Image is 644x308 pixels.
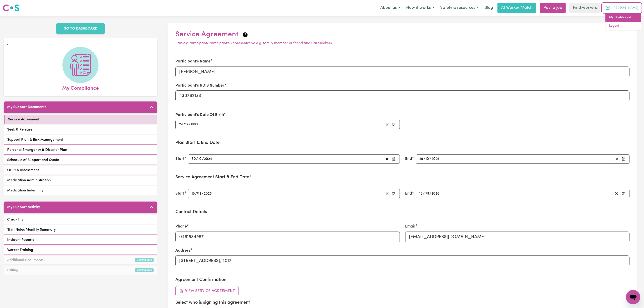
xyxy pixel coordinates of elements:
h3: Service Agreement Start & End Date [175,175,630,180]
a: Schedule of Support and Quote [4,156,157,165]
input: ---- [204,156,213,162]
input: -- [191,156,196,162]
h5: My Support Activity [7,205,40,209]
input: -- [185,122,189,128]
span: [PERSON_NAME] [612,6,638,11]
h5: My Support Documents [7,105,46,109]
span: Seek & Release [7,127,32,132]
label: Participant's Name [175,59,211,64]
a: Medication Administration [4,176,157,185]
span: Check Ins [7,217,23,222]
button: Safety & resources [437,3,482,13]
p: Parties: Participant/Participant's Representative e.g. family member or friend and Careseekers [175,41,630,46]
span: / [202,157,204,161]
input: -- [191,191,195,197]
a: Find workers [569,3,600,13]
a: Personal Emergency & Disaster Plan [4,145,157,155]
span: Medication Indemnity [7,188,43,193]
input: -- [426,156,430,162]
img: Careseekers logo [3,4,19,12]
h3: Plan Start & End Date [175,140,630,145]
a: Worker Training [4,246,157,255]
span: 0 [425,192,427,195]
span: Schedule of Support and Quote [7,157,59,163]
input: -- [419,191,423,197]
a: OH & S Assessment [4,166,157,175]
input: ---- [204,191,212,197]
a: Check Ins [4,215,157,224]
button: About us [377,3,403,13]
label: Participant's Date Of Birth [175,112,224,118]
button: My Support Documents [4,101,157,113]
span: / [196,157,198,161]
a: Careseekers logo [3,3,19,13]
span: / [423,192,425,196]
h3: Agreement Confirmation [175,277,630,283]
a: Shift Notes Monthly Summary [4,225,157,234]
div: My Account [605,13,641,30]
a: Additional DocumentsComing Soon [4,256,157,265]
span: / [430,192,431,196]
span: Support Plan & Risk Management [7,137,63,143]
span: OH & S Assessment [7,168,39,173]
label: End [405,191,412,197]
label: Address [175,248,190,254]
span: Exiting [7,268,18,273]
iframe: Button to launch messaging window, conversation in progress [626,290,640,304]
span: / [195,192,197,196]
a: Service Agreement [4,115,157,124]
a: My Compliance [7,47,154,92]
input: -- [197,191,202,197]
input: ---- [431,156,440,162]
h3: Contact Details [175,209,630,215]
label: Participant's NDIS Number [175,83,224,89]
span: Medication Administration [7,178,51,183]
span: / [183,122,185,126]
h5: Select who is signing this agreement [175,300,630,305]
input: -- [179,122,183,128]
input: ---- [190,122,198,128]
button: My Account [602,3,641,13]
small: Coming Soon [135,268,154,272]
input: -- [198,156,202,162]
span: Incident Reports [7,237,34,243]
span: Personal Emergency & Disaster Plan [7,147,67,153]
a: Incident Reports [4,235,157,245]
span: Worker Training [7,247,33,253]
button: View Service Agreement [175,286,239,296]
span: 0 [197,192,199,195]
a: My Dashboard [605,13,641,22]
span: Service Agreement [8,117,39,122]
label: Email [405,224,416,230]
input: -- [419,156,424,162]
label: End [405,156,412,162]
span: / [189,122,190,126]
span: My Compliance [62,83,99,92]
a: ExitingComing Soon [4,266,157,275]
label: Start [175,191,184,197]
input: ---- [431,191,440,197]
small: Coming Soon [135,258,154,262]
span: / [202,192,204,196]
label: Start [175,156,184,162]
span: Additional Documents [7,257,44,263]
span: Shift Notes Monthly Summary [7,227,56,232]
a: Medication Indemnity [4,186,157,195]
a: Seek & Release [4,125,157,134]
span: / [430,157,431,161]
a: Post a job [540,3,566,13]
span: / [424,157,426,161]
a: GO TO DASHBOARD [56,23,105,34]
a: AI Worker Match [497,3,536,13]
button: How it works [403,3,437,13]
a: Logout [605,22,641,30]
button: My Support Activity [4,202,157,213]
label: Phone [175,224,187,230]
input: -- [425,191,430,197]
h2: Service Agreement [175,30,630,39]
a: Support Plan & Risk Management [4,135,157,145]
a: Blog [482,3,496,13]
